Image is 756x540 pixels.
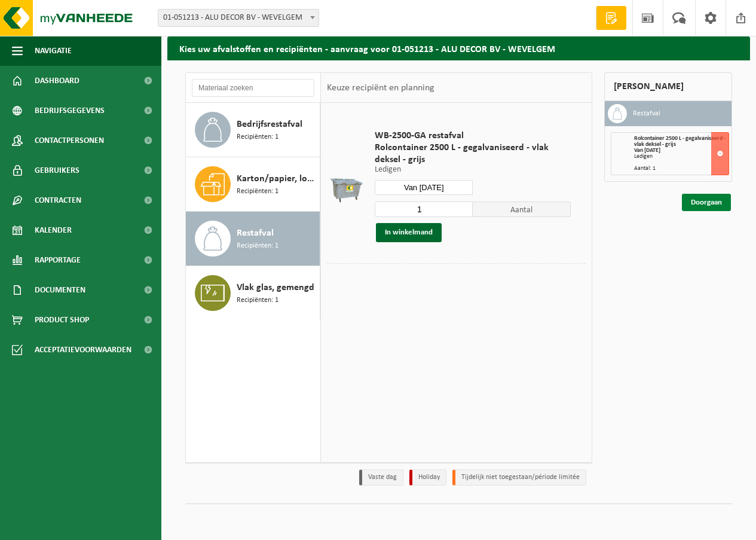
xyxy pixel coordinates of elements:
button: In winkelmand [376,223,442,242]
span: Contracten [35,185,81,215]
button: Vlak glas, gemengd Recipiënten: 1 [186,266,320,320]
div: [PERSON_NAME] [604,72,732,101]
h2: Kies uw afvalstoffen en recipiënten - aanvraag voor 01-051213 - ALU DECOR BV - WEVELGEM [167,36,750,60]
span: Recipiënten: 1 [237,186,278,197]
li: Tijdelijk niet toegestaan/période limitée [452,469,586,486]
span: 01-051213 - ALU DECOR BV - WEVELGEM [158,10,319,26]
span: Recipiënten: 1 [237,132,278,143]
button: Karton/papier, los (bedrijven) Recipiënten: 1 [186,157,320,212]
li: Vaste dag [359,469,403,486]
input: Selecteer datum [375,180,473,195]
button: Bedrijfsrestafval Recipiënten: 1 [186,103,320,157]
div: Aantal: 1 [634,166,729,172]
span: Dashboard [35,66,79,96]
span: Contactpersonen [35,126,104,155]
h3: Restafval [633,104,660,123]
span: Rolcontainer 2500 L - gegalvaniseerd - vlak deksel - grijs [375,142,571,166]
span: Kalender [35,215,72,245]
a: Doorgaan [682,194,731,211]
strong: Van [DATE] [634,147,660,154]
span: Documenten [35,275,85,305]
input: Materiaal zoeken [192,79,314,97]
button: Restafval Recipiënten: 1 [186,212,320,266]
div: Keuze recipiënt en planning [321,73,440,103]
span: Bedrijfsgegevens [35,96,105,126]
span: Restafval [237,226,274,240]
div: Ledigen [634,154,729,160]
span: Karton/papier, los (bedrijven) [237,172,317,186]
span: Navigatie [35,36,72,66]
span: Vlak glas, gemengd [237,280,314,295]
span: Product Shop [35,305,89,335]
span: WB-2500-GA restafval [375,130,571,142]
span: Rolcontainer 2500 L - gegalvaniseerd - vlak deksel - grijs [634,135,726,148]
li: Holiday [409,469,446,486]
span: Aantal [473,202,571,217]
p: Ledigen [375,166,571,174]
span: Bedrijfsrestafval [237,117,302,132]
span: 01-051213 - ALU DECOR BV - WEVELGEM [158,9,319,27]
span: Recipiënten: 1 [237,240,278,252]
span: Recipiënten: 1 [237,295,278,306]
span: Gebruikers [35,155,79,185]
span: Rapportage [35,245,81,275]
span: Acceptatievoorwaarden [35,335,131,365]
